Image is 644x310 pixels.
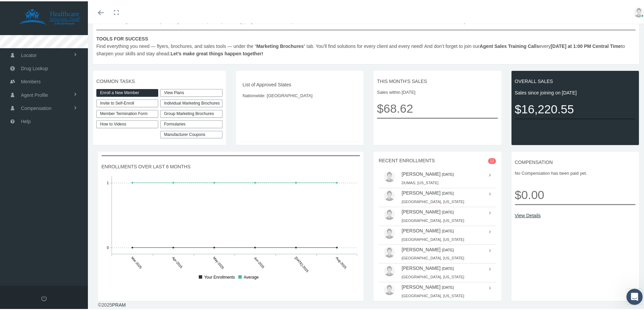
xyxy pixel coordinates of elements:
[384,246,395,256] img: user-placeholder.jpg
[488,157,496,163] span: 22
[402,255,464,259] small: [GEOGRAPHIC_DATA], [US_STATE]
[101,162,360,169] span: ENROLLMENTS OVER LAST 6 MONTHS
[130,255,143,268] tspan: Mar-2025
[21,48,37,60] span: Locator
[515,88,636,95] span: Sales since joining on [DATE]
[107,245,109,248] tspan: 0
[626,287,643,304] iframe: Intercom live chat
[480,42,539,48] b: Agent Sales Training Calls
[402,170,440,175] a: [PERSON_NAME]
[243,91,357,98] span: Nationwide: [GEOGRAPHIC_DATA]
[515,98,636,117] span: $16,220.55
[442,265,454,269] small: [DATE]
[256,42,304,48] b: Marketing Brochures
[402,179,438,184] small: DUMAS, [US_STATE]
[442,284,454,288] small: [DATE]
[442,209,454,213] small: [DATE]
[160,88,222,95] a: View Plans
[402,227,440,232] a: [PERSON_NAME]
[96,119,158,127] a: How to Videos
[384,208,395,219] img: user-placeholder.jpg
[170,50,263,55] b: Let’s make great things happen together!
[107,180,109,184] tspan: 1
[402,274,464,278] small: [GEOGRAPHIC_DATA], [US_STATE]
[515,210,636,218] a: View Details
[21,114,31,126] span: Help
[384,264,395,275] img: user-placeholder.jpg
[384,189,395,200] img: user-placeholder.jpg
[377,76,498,84] span: THIS MONTH'S SALES
[402,264,440,270] a: [PERSON_NAME]
[335,255,348,269] tspan: Aug-2025
[294,255,309,272] tspan: [DATE]-2025
[402,217,464,221] small: [GEOGRAPHIC_DATA], [US_STATE]
[515,76,636,84] span: OVERALL SALES
[212,255,225,269] tspan: May-2025
[98,300,126,307] div: © 2025
[160,109,222,116] div: Group Marketing Brochures
[384,227,395,237] img: user-placeholder.jpg
[96,88,158,95] a: Enroll a New Member
[442,171,454,175] small: [DATE]
[160,119,222,127] div: Formularies
[21,61,48,74] span: Drug Lookup
[402,189,440,194] a: [PERSON_NAME]
[21,87,48,100] span: Agent Profile
[112,301,125,306] a: PRAM
[96,98,158,106] a: Invite to Self-Enroll
[96,35,148,40] b: TOOLS FOR SUCCESS
[442,247,454,251] small: [DATE]
[21,74,41,87] span: Members
[515,157,636,165] span: COMPENSATION
[402,283,440,288] a: [PERSON_NAME]
[551,42,621,48] b: [DATE] at 1:00 PM Central Time
[243,80,357,87] span: List of Approved States
[442,190,454,194] small: [DATE]
[9,7,90,24] img: HEALTHCARE SOLUTIONS TEAM, LLC
[634,6,644,16] img: user-placeholder.jpg
[402,292,464,297] small: [GEOGRAPHIC_DATA], [US_STATE]
[379,157,435,162] span: RECENT ENROLLMENTS
[442,228,454,232] small: [DATE]
[21,101,51,113] span: Compensation
[402,198,464,202] small: [GEOGRAPHIC_DATA], [US_STATE]
[96,76,222,84] span: COMMON TASKS
[384,283,395,294] img: user-placeholder.jpg
[402,208,440,213] a: [PERSON_NAME]
[515,179,636,203] span: $0.00
[160,130,222,137] a: Manufacturer Coupons
[171,255,183,268] tspan: Apr-2025
[377,88,498,94] span: Sales within [DATE]
[402,246,440,251] a: [PERSON_NAME]
[377,98,498,116] span: $68.62
[96,109,158,116] a: Member Termination Form
[515,169,636,175] span: No Compensation has been paid yet.
[160,98,222,106] div: Individual Marketing Brochures
[253,255,265,268] tspan: Jun-2025
[384,170,395,181] img: user-placeholder.jpg
[402,236,464,240] small: [GEOGRAPHIC_DATA], [US_STATE]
